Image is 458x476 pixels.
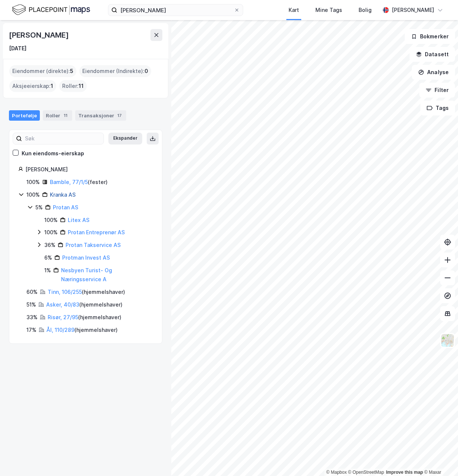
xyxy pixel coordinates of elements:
[50,179,88,185] a: Bamble, 77/1/5
[44,241,55,250] div: 36%
[68,217,89,223] a: Litex AS
[46,301,79,308] a: Asker, 40/83
[62,254,110,261] a: Protman Invest AS
[61,267,112,282] a: Nesbyen Turist- Og Næringsservice A
[359,6,372,15] div: Bolig
[66,242,121,248] a: Protan Takservice AS
[440,333,455,348] img: Z
[48,313,121,322] div: ( hjemmelshaver )
[44,216,58,225] div: 100%
[50,178,108,187] div: ( fester )
[26,300,36,309] div: 51%
[44,228,58,237] div: 100%
[44,253,52,262] div: 6%
[117,4,234,16] input: Søk på adresse, matrikkel, gårdeiere, leietakere eller personer
[50,191,76,198] a: Kranka AS
[47,326,118,334] div: ( hjemmelshaver )
[47,327,74,333] a: Ål, 110/289
[144,67,148,76] span: 0
[26,178,40,187] div: 100%
[48,314,78,320] a: Risør, 27/95
[386,470,423,475] a: Improve this map
[9,80,56,92] div: Aksjeeierskap :
[68,229,125,235] a: Protan Entreprenør AS
[116,112,123,119] div: 17
[22,149,84,158] div: Kun eiendoms-eierskap
[289,6,299,15] div: Kart
[43,110,72,121] div: Roller
[75,110,126,121] div: Transaksjoner
[35,203,43,212] div: 5%
[315,6,342,15] div: Mine Tags
[70,67,73,76] span: 5
[420,101,455,115] button: Tags
[410,47,455,62] button: Datasett
[348,470,384,475] a: OpenStreetMap
[9,29,70,41] div: [PERSON_NAME]
[62,112,69,119] div: 11
[26,190,40,199] div: 100%
[22,133,104,144] input: Søk
[25,165,153,174] div: [PERSON_NAME]
[53,204,78,210] a: Protan AS
[9,110,40,121] div: Portefølje
[79,82,84,91] span: 11
[108,133,142,145] button: Ekspander
[9,65,76,77] div: Eiendommer (direkte) :
[419,83,455,98] button: Filter
[405,29,455,44] button: Bokmerker
[412,65,455,80] button: Analyse
[9,44,26,53] div: [DATE]
[26,288,38,296] div: 60%
[44,266,51,275] div: 1%
[48,289,82,295] a: Tinn, 106/255
[51,82,53,91] span: 1
[421,440,458,476] iframe: Chat Widget
[12,3,90,16] img: logo.f888ab2527a4732fd821a326f86c7f29.svg
[59,80,87,92] div: Roller :
[48,288,125,296] div: ( hjemmelshaver )
[46,300,123,309] div: ( hjemmelshaver )
[326,470,347,475] a: Mapbox
[26,326,36,334] div: 17%
[26,313,38,322] div: 33%
[79,65,151,77] div: Eiendommer (Indirekte) :
[392,6,434,15] div: [PERSON_NAME]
